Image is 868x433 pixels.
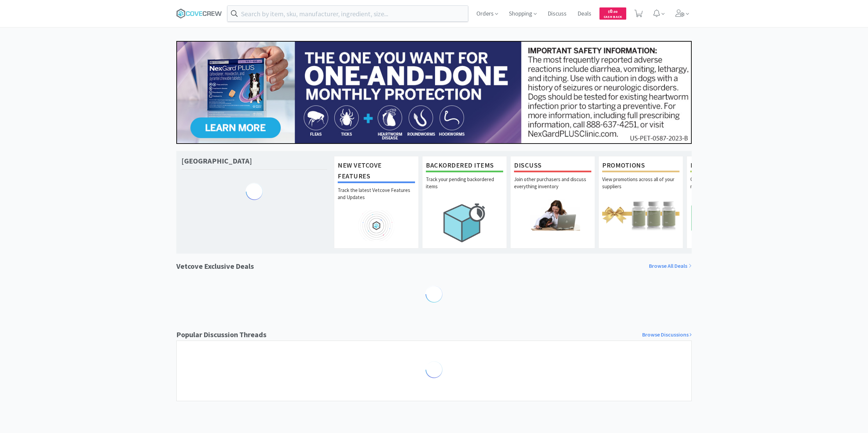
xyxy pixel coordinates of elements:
a: PromotionsView promotions across all of your suppliers [598,156,683,248]
a: Backordered ItemsTrack your pending backordered items [422,156,507,248]
input: Search by item, sku, manufacturer, ingredient, size... [228,6,468,21]
h1: Backordered Items [426,160,503,172]
p: Track your pending backordered items [426,176,503,199]
a: Browse All Deals [649,262,692,270]
img: hero_backorders.png [426,199,503,246]
p: Join other purchasers and discuss everything inventory [514,176,591,199]
p: Quickly compare prices across your most commonly ordered items [690,176,768,199]
p: Track the latest Vetcove Features and Updates [338,187,415,210]
img: 24562ba5414042f391a945fa418716b7_350.jpg [176,41,692,144]
h1: Popular Discussion Threads [176,329,267,341]
h1: Vetcove Exclusive Deals [176,260,254,272]
a: ListsQuickly compare prices across your most commonly ordered items [687,156,771,248]
a: Discuss [545,11,569,17]
h1: Lists [690,160,768,172]
h1: New Vetcove Features [338,160,415,183]
img: hero_promotions.png [602,199,679,230]
a: DiscussJoin other purchasers and discuss everything inventory [510,156,595,248]
a: Deals [575,11,594,17]
h1: Discuss [514,160,591,172]
span: $ [608,9,610,14]
img: hero_discuss.png [514,199,591,230]
span: 0 [608,8,617,14]
a: $0.00Cash Back [599,4,626,23]
h1: Promotions [602,160,679,172]
p: View promotions across all of your suppliers [602,176,679,199]
a: Browse Discussions [642,330,692,339]
span: Cash Back [604,15,622,20]
h1: [GEOGRAPHIC_DATA] [181,156,252,166]
span: . 00 [612,9,617,14]
img: hero_feature_roadmap.png [338,210,415,241]
a: New Vetcove FeaturesTrack the latest Vetcove Features and Updates [334,156,419,248]
img: hero_lists.png [690,199,768,230]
